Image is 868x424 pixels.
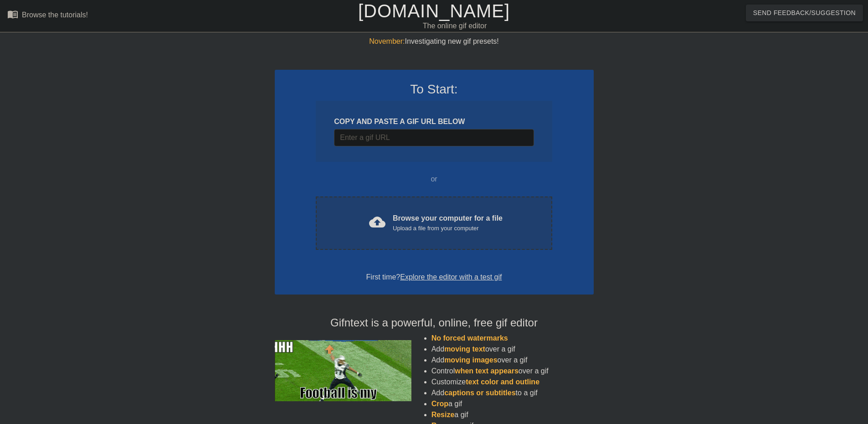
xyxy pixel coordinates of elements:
span: text color and outline [466,378,539,386]
li: a gif [431,409,594,420]
span: moving images [444,356,497,364]
button: Send Feedback/Suggestion [746,5,863,21]
span: Send Feedback/Suggestion [753,7,856,19]
li: Control over a gif [431,366,594,377]
a: Browse the tutorials! [7,9,88,23]
span: Crop [431,400,448,408]
img: football_small.gif [275,340,411,401]
span: menu_book [7,9,18,20]
div: First time? [287,272,582,283]
div: Browse your computer for a file [393,213,503,233]
div: Investigating new gif presets! [275,36,594,47]
li: Customize [431,377,594,388]
div: COPY AND PASTE A GIF URL BELOW [334,116,534,127]
span: cloud_upload [369,214,385,230]
div: The online gif editor [294,21,616,31]
a: Explore the editor with a test gif [400,273,502,281]
li: Add over a gif [431,355,594,366]
li: Add over a gif [431,344,594,355]
h3: To Start: [287,82,582,97]
li: a gif [431,398,594,409]
h4: Gifntext is a powerful, online, free gif editor [275,316,594,330]
div: Browse the tutorials! [22,11,88,19]
input: Username [334,129,534,146]
div: or [298,174,570,185]
span: moving text [444,345,485,353]
div: Upload a file from your computer [393,224,503,233]
span: Resize [431,411,455,419]
span: captions or subtitles [444,389,515,397]
li: Add to a gif [431,388,594,398]
a: [DOMAIN_NAME] [358,1,510,21]
span: No forced watermarks [431,334,508,342]
span: when text appears [455,367,519,375]
span: November: [369,37,405,45]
